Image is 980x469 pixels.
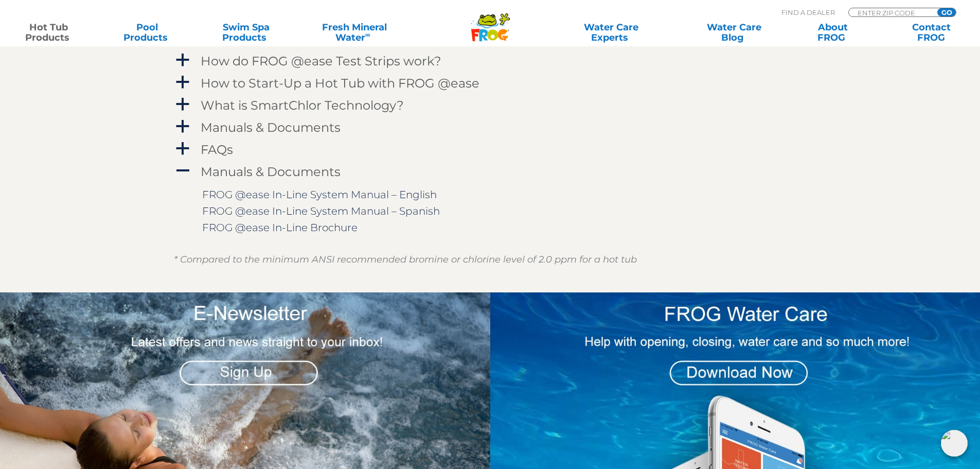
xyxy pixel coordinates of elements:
a: FROG @ease In-Line Brochure [202,221,358,234]
a: Fresh MineralWater∞ [306,22,402,43]
h4: How do FROG @ease Test Strips work? [201,54,441,68]
img: openIcon [941,430,968,457]
a: FROG @ease In-Line System Manual – Spanish [202,205,440,217]
input: GO [937,8,956,16]
h4: Manuals & Documents [201,165,341,179]
h4: FAQs [201,143,233,157]
span: a [175,75,190,90]
a: a How do FROG @ease Test Strips work? [174,51,807,71]
a: Water CareBlog [696,22,772,43]
h4: Manuals & Documents [201,120,341,134]
span: a [175,53,190,68]
input: Zip Code Form [857,8,926,17]
span: A [175,163,190,179]
h4: How to Start-Up a Hot Tub with FROG @ease [201,76,479,90]
h4: What is SmartChlor Technology? [201,98,404,112]
a: a What is SmartChlor Technology? [174,96,807,115]
sup: ∞ [365,30,370,39]
a: AboutFROG [794,22,871,43]
span: a [175,119,190,134]
a: A Manuals & Documents [174,162,807,181]
a: PoolProducts [109,22,186,43]
span: a [175,141,190,157]
a: Water CareExperts [549,22,673,43]
a: FROG @ease In-Line System Manual – English [202,188,437,201]
span: a [175,97,190,112]
a: a FAQs [174,140,807,159]
em: * Compared to the minimum ANSI recommended bromine or chlorine level of 2.0 ppm for a hot tub [174,254,637,265]
a: Swim SpaProducts [208,22,284,43]
a: a How to Start-Up a Hot Tub with FROG @ease [174,74,807,93]
a: ContactFROG [893,22,970,43]
a: a Manuals & Documents [174,118,807,137]
p: Find A Dealer [781,8,835,17]
a: Hot TubProducts [10,22,87,43]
